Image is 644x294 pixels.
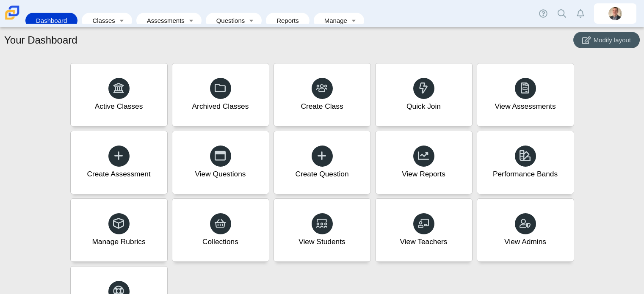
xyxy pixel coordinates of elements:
button: Modify layout [573,32,640,48]
a: matt.snyder.lDbRVQ [594,3,636,24]
a: Assessments [141,13,185,28]
a: Active Classes [70,63,168,126]
a: Toggle expanded [185,13,197,28]
div: View Teachers [400,236,447,247]
a: Manage Rubrics [70,198,168,262]
a: Reports [270,13,305,28]
div: View Students [299,236,345,247]
a: Create Question [274,131,371,194]
a: Create Assessment [70,131,168,194]
a: Toggle expanded [348,13,360,28]
a: Create Class [274,63,371,126]
a: View Reports [375,131,473,194]
img: Carmen School of Science & Technology [3,4,21,22]
div: Collections [202,236,238,247]
div: Create Class [301,101,343,112]
a: Manage [318,13,348,28]
a: View Assessments [477,63,574,126]
a: Toggle expanded [116,13,128,28]
div: Active Classes [95,101,143,112]
div: View Assessments [495,101,556,112]
a: View Students [274,198,371,262]
div: Manage Rubrics [92,236,145,247]
div: Create Assessment [87,169,150,179]
a: View Questions [172,131,269,194]
a: Carmen School of Science & Technology [3,16,21,23]
h1: Your Dashboard [4,33,77,47]
div: View Admins [504,236,546,247]
div: View Questions [195,169,246,179]
a: Dashboard [30,13,73,28]
a: View Teachers [375,198,473,262]
a: View Admins [477,198,574,262]
div: View Reports [402,169,445,179]
a: Questions [210,13,246,28]
div: Archived Classes [192,101,249,112]
div: Create Question [295,169,348,179]
span: Modify layout [594,36,631,44]
div: Quick Join [406,101,441,112]
a: Classes [86,13,116,28]
a: Performance Bands [477,131,574,194]
div: Performance Bands [493,169,558,179]
a: Archived Classes [172,63,269,126]
a: Alerts [571,4,590,23]
a: Toggle expanded [246,13,257,28]
a: Collections [172,198,269,262]
a: Quick Join [375,63,473,126]
img: matt.snyder.lDbRVQ [608,7,622,20]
